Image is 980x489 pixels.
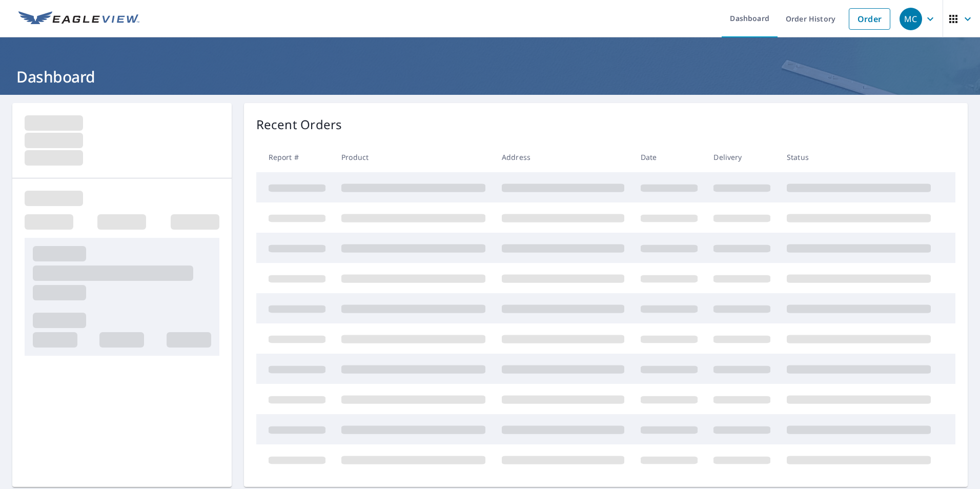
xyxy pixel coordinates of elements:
th: Report # [256,142,334,172]
th: Delivery [705,142,779,172]
th: Date [632,142,706,172]
p: Recent Orders [256,115,342,134]
h1: Dashboard [12,66,968,87]
a: Order [849,8,890,30]
th: Product [333,142,494,172]
img: EV Logo [18,11,139,27]
th: Address [494,142,632,172]
div: MC [900,8,922,30]
th: Status [779,142,939,172]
